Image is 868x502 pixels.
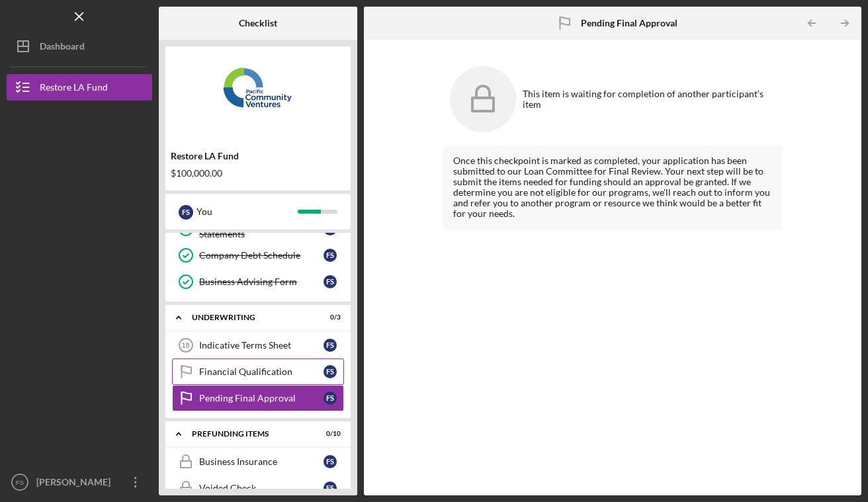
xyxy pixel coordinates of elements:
[172,448,344,475] a: Business InsuranceFS
[40,33,85,63] div: Dashboard
[199,393,324,403] div: Pending Final Approval
[324,481,337,495] div: F S
[317,314,341,321] div: 0 / 3
[181,341,189,349] tspan: 18
[324,392,337,405] div: F S
[199,250,324,261] div: Company Debt Schedule
[172,269,344,295] a: Business Advising FormFS
[199,456,324,467] div: Business Insurance
[40,74,108,104] div: Restore LA Fund
[239,18,277,28] b: Checklist
[317,430,341,438] div: 0 / 10
[523,89,775,110] div: This item is waiting for completion of another participant's item
[172,385,344,411] a: Pending Final ApprovalFS
[199,366,324,377] div: Financial Qualification
[581,18,677,28] b: Pending Final Approval
[171,168,345,179] div: $100,000.00
[453,155,772,220] div: Once this checkpoint is marked as completed, your application has been submitted to our Loan Comm...
[7,74,152,101] button: Restore LA Fund
[171,151,345,161] div: Restore LA Fund
[172,242,344,269] a: Company Debt ScheduleFS
[16,479,24,486] text: FS
[179,205,193,220] div: F S
[7,469,152,495] button: FS[PERSON_NAME]
[7,33,152,60] button: Dashboard
[172,332,344,358] a: 18Indicative Terms SheetFS
[192,430,308,438] div: Prefunding Items
[324,275,337,288] div: F S
[172,358,344,385] a: Financial QualificationFS
[199,276,324,287] div: Business Advising Form
[33,469,119,499] div: [PERSON_NAME]
[324,339,337,352] div: F S
[199,340,324,351] div: Indicative Terms Sheet
[192,314,308,321] div: Underwriting
[324,365,337,378] div: F S
[199,483,324,493] div: Voided Check
[324,249,337,262] div: F S
[196,200,298,223] div: You
[165,53,351,132] img: Product logo
[172,475,344,501] a: Voided CheckFS
[324,455,337,468] div: F S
